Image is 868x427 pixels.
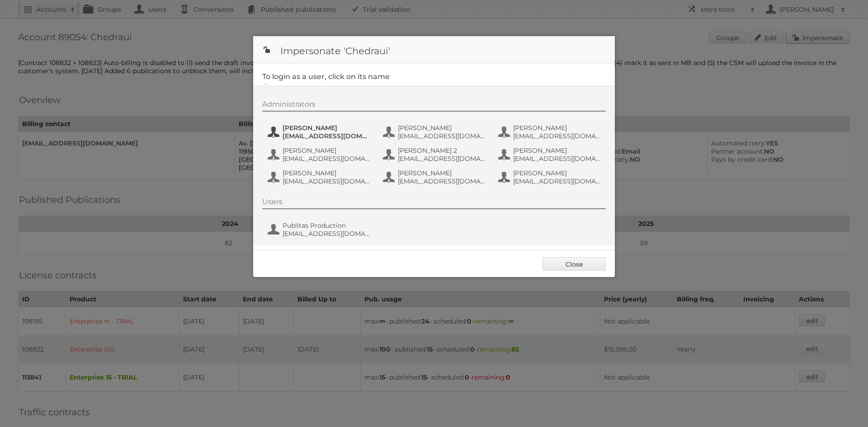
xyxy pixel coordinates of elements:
span: [EMAIL_ADDRESS][DOMAIN_NAME] [398,155,486,163]
div: Administrators [262,100,606,112]
span: [EMAIL_ADDRESS][DOMAIN_NAME] [283,132,370,140]
span: [EMAIL_ADDRESS][DOMAIN_NAME] [513,177,601,185]
button: [PERSON_NAME] [EMAIL_ADDRESS][DOMAIN_NAME] [382,123,488,141]
span: [PERSON_NAME] [398,169,486,177]
button: [PERSON_NAME] [EMAIL_ADDRESS][DOMAIN_NAME] [382,168,488,186]
div: Users [262,197,606,209]
button: Publitas Production [EMAIL_ADDRESS][DOMAIN_NAME] [267,221,373,239]
button: [PERSON_NAME] [EMAIL_ADDRESS][DOMAIN_NAME] [497,123,604,141]
span: Publitas Production [283,221,370,230]
button: [PERSON_NAME] [EMAIL_ADDRESS][DOMAIN_NAME] [497,145,604,164]
span: [PERSON_NAME] [513,124,601,132]
span: [PERSON_NAME] [513,169,601,177]
button: [PERSON_NAME] [EMAIL_ADDRESS][DOMAIN_NAME] [267,168,373,186]
span: [PERSON_NAME] [283,124,370,132]
h1: Impersonate 'Chedraui' [253,36,615,63]
span: [PERSON_NAME] [513,146,601,155]
span: [EMAIL_ADDRESS][DOMAIN_NAME] [283,155,370,163]
span: [PERSON_NAME] [283,169,370,177]
button: [PERSON_NAME] [EMAIL_ADDRESS][DOMAIN_NAME] [267,123,373,141]
span: [EMAIL_ADDRESS][DOMAIN_NAME] [283,230,370,238]
button: [PERSON_NAME] [EMAIL_ADDRESS][DOMAIN_NAME] [267,145,373,164]
span: [PERSON_NAME] 2 [398,146,486,155]
span: [EMAIL_ADDRESS][DOMAIN_NAME] [398,132,486,140]
button: [PERSON_NAME] 2 [EMAIL_ADDRESS][DOMAIN_NAME] [382,145,488,164]
a: Close [542,257,606,271]
span: [PERSON_NAME] [398,124,486,132]
span: [EMAIL_ADDRESS][DOMAIN_NAME] [283,177,370,185]
span: [EMAIL_ADDRESS][DOMAIN_NAME] [398,177,486,185]
span: [PERSON_NAME] [283,146,370,155]
span: [EMAIL_ADDRESS][DOMAIN_NAME] [513,132,601,140]
button: [PERSON_NAME] [EMAIL_ADDRESS][DOMAIN_NAME] [497,168,604,186]
span: [EMAIL_ADDRESS][DOMAIN_NAME] [513,155,601,163]
legend: To login as a user, click on its name [262,72,390,81]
